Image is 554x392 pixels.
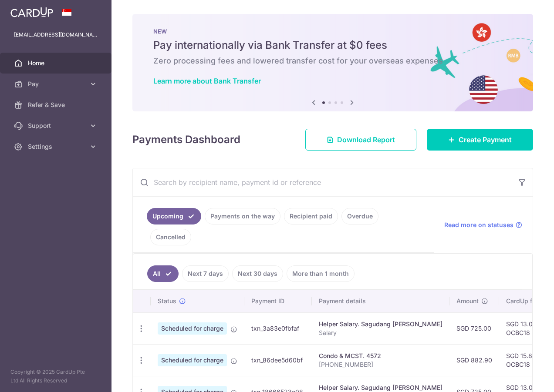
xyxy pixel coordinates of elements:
[449,344,499,376] td: SGD 882.90
[444,221,522,229] a: Read more on statuses
[456,297,479,305] span: Amount
[153,56,512,66] h6: Zero processing fees and lowered transfer cost for your overseas expenses
[158,322,227,335] span: Scheduled for charge
[147,265,179,282] a: All
[287,265,355,282] a: More than 1 month
[319,328,443,337] p: Salary
[319,383,443,392] div: Helper Salary. Sagudang [PERSON_NAME]
[150,229,191,245] a: Cancelled
[232,265,283,282] a: Next 30 days
[427,129,533,151] a: Create Payment
[132,132,240,147] h4: Payments Dashboard
[449,312,499,344] td: SGD 725.00
[28,80,85,88] span: Pay
[305,129,416,151] a: Download Report
[284,208,338,224] a: Recipient paid
[182,265,229,282] a: Next 7 days
[153,77,261,85] a: Learn more about Bank Transfer
[337,134,395,145] span: Download Report
[28,142,85,151] span: Settings
[341,208,378,224] a: Overdue
[244,312,312,344] td: txn_3a83e0fbfaf
[158,297,176,305] span: Status
[28,121,85,130] span: Support
[459,134,512,145] span: Create Payment
[147,208,201,224] a: Upcoming
[312,290,449,312] th: Payment details
[205,208,280,224] a: Payments on the way
[244,290,312,312] th: Payment ID
[28,59,85,67] span: Home
[153,38,512,52] h5: Pay internationally via Bank Transfer at $0 fees
[14,30,98,39] p: [EMAIL_ADDRESS][DOMAIN_NAME]
[444,221,513,229] span: Read more on statuses
[319,360,443,369] p: [PHONE_NUMBER]
[133,168,512,196] input: Search by recipient name, payment id or reference
[244,344,312,376] td: txn_86dee5d60bf
[319,320,443,328] div: Helper Salary. Sagudang [PERSON_NAME]
[153,28,512,35] p: NEW
[158,354,227,366] span: Scheduled for charge
[506,297,539,305] span: CardUp fee
[319,352,443,360] div: Condo & MCST. 4572
[28,101,85,109] span: Refer & Save
[10,7,53,17] img: CardUp
[132,14,533,111] img: Bank transfer banner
